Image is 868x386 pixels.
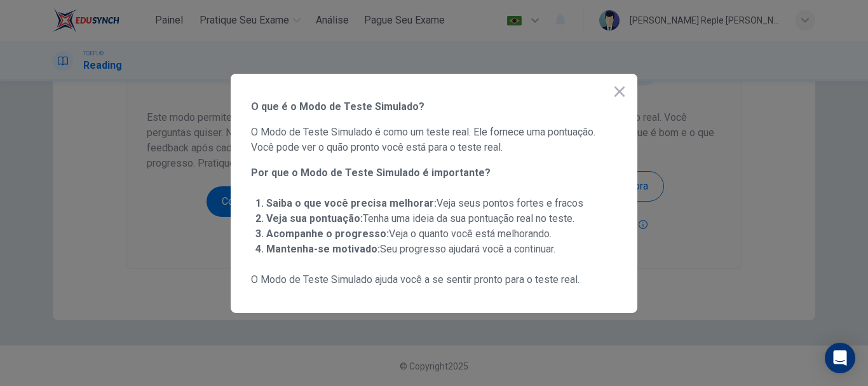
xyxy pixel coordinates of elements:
[825,343,855,373] div: Open Intercom Messenger
[266,228,389,240] strong: Acompanhe o progresso:
[251,125,617,155] span: O Modo de Teste Simulado é como um teste real. Ele fornece uma pontuação. Você pode ver o quão pr...
[251,272,617,287] span: O Modo de Teste Simulado ajuda você a se sentir pronto para o teste real.
[251,165,617,181] span: Por que o Modo de Teste Simulado é importante?
[266,228,552,240] span: Veja o quanto você está melhorando.
[266,197,583,209] span: Veja seus pontos fortes e fracos
[266,212,574,224] span: Tenha uma ideia da sua pontuação real no teste.
[251,99,617,114] span: O que é o Modo de Teste Simulado?
[266,197,437,209] strong: Saiba o que você precisa melhorar:
[266,243,380,255] strong: Mantenha-se motivado:
[266,212,363,224] strong: Veja sua pontuação:
[266,243,555,255] span: Seu progresso ajudará você a continuar.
